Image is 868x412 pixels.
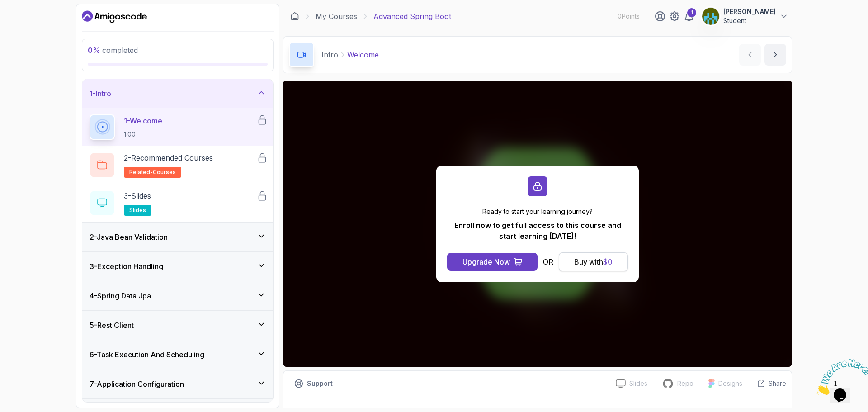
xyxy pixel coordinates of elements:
div: Buy with [574,256,613,267]
iframe: chat widget [812,355,868,398]
span: related-courses [129,169,176,176]
a: Dashboard [82,9,147,24]
p: Intro [321,49,338,60]
img: user profile image [702,8,719,25]
span: $ 0 [603,257,613,266]
button: 2-Recommended Coursesrelated-courses [90,152,266,178]
h3: 2 - Java Bean Validation [90,232,168,242]
button: Upgrade Now [447,253,538,271]
p: Repo [677,379,693,388]
h3: 5 - Rest Client [90,320,134,331]
p: 0 Points [618,12,640,21]
h3: 3 - Exception Handling [90,261,163,272]
button: 7-Application Configuration [82,369,273,398]
p: [PERSON_NAME] [723,7,776,16]
p: 3 - Slides [124,190,151,201]
p: 1 - Welcome [124,115,162,126]
button: 5-Rest Client [82,311,273,340]
img: Chat attention grabber [4,4,60,39]
div: Upgrade Now [462,256,510,267]
button: Share [750,379,786,388]
button: user profile image[PERSON_NAME]Student [702,7,788,25]
button: 3-Exception Handling [82,252,273,281]
button: 3-Slidesslides [90,190,266,216]
p: Ready to start your learning journey? [447,207,628,216]
p: Designs [718,379,742,388]
h3: 1 - Intro [90,88,111,99]
p: OR [543,256,553,267]
button: 1-Intro [82,79,273,108]
span: 0 % [88,46,100,55]
p: 2 - Recommended Courses [124,152,213,163]
button: 6-Task Execution And Scheduling [82,340,273,369]
a: My Courses [316,11,357,22]
span: 1 [4,4,7,11]
span: slides [129,207,146,214]
p: Support [307,379,333,388]
p: Welcome [347,49,379,60]
span: completed [88,46,138,55]
h3: 6 - Task Execution And Scheduling [90,349,204,360]
p: Slides [629,379,647,388]
button: Support button [289,376,338,391]
h3: 7 - Application Configuration [90,379,184,389]
a: 1 [684,11,694,22]
p: Student [723,16,776,25]
p: Advanced Spring Boot [373,11,451,22]
button: 2-Java Bean Validation [82,223,273,251]
h3: 4 - Spring Data Jpa [90,290,151,301]
button: previous content [739,44,761,66]
button: 4-Spring Data Jpa [82,281,273,310]
p: 1:00 [124,130,162,139]
p: Enroll now to get full access to this course and start learning [DATE]! [447,220,628,242]
a: Dashboard [290,12,299,21]
button: next content [764,44,786,66]
button: 1-Welcome1:00 [90,114,266,140]
p: Share [769,379,786,388]
button: Buy with$0 [559,252,628,271]
div: 1 [687,8,696,17]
